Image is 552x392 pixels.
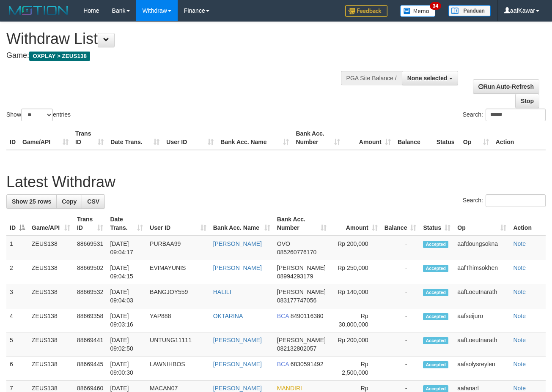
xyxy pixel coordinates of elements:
[210,212,274,236] th: Bank Acc. Name: activate to sort column ascending
[213,337,262,343] a: [PERSON_NAME]
[28,332,74,357] td: ZEUS138
[407,75,448,82] span: None selected
[515,94,539,108] a: Stop
[74,308,107,332] td: 88669358
[381,212,420,236] th: Balance: activate to sort column ascending
[420,212,454,236] th: Status: activate to sort column ascending
[72,126,107,150] th: Trans ID
[463,109,546,121] label: Search:
[277,385,302,392] span: MANDIRI
[513,313,526,319] a: Note
[277,273,313,280] span: Copy 08994293179 to clipboard
[423,241,448,248] span: Accepted
[213,289,231,295] a: HALILI
[345,5,387,17] img: Feedback.jpg
[277,240,290,247] span: OVO
[454,236,510,260] td: aafdoungsokna
[291,313,324,319] span: Copy 8490116380 to clipboard
[381,357,420,381] td: -
[146,332,210,357] td: UNTUNG11111
[454,357,510,381] td: aafsolysreylen
[292,126,343,150] th: Bank Acc. Number
[277,297,316,304] span: Copy 083177747056 to clipboard
[330,260,381,284] td: Rp 250,000
[430,2,441,10] span: 34
[74,212,107,236] th: Trans ID: activate to sort column ascending
[6,4,71,17] img: MOTION_logo.png
[6,52,360,60] h4: Game:
[62,198,77,205] span: Copy
[513,337,526,343] a: Note
[146,212,210,236] th: User ID: activate to sort column ascending
[56,194,82,209] a: Copy
[423,337,448,344] span: Accepted
[402,71,458,85] button: None selected
[454,332,510,357] td: aafLoeutnarath
[513,289,526,295] a: Note
[492,126,546,150] th: Action
[107,236,146,260] td: [DATE] 09:04:17
[454,260,510,284] td: aafThimsokhen
[21,109,53,121] select: Showentries
[6,357,28,381] td: 6
[74,260,107,284] td: 88669502
[6,109,71,121] label: Show entries
[330,212,381,236] th: Amount: activate to sort column ascending
[277,313,289,319] span: BCA
[381,308,420,332] td: -
[213,240,262,247] a: [PERSON_NAME]
[213,361,262,367] a: [PERSON_NAME]
[277,249,316,256] span: Copy 085260776170 to clipboard
[28,260,74,284] td: ZEUS138
[330,357,381,381] td: Rp 2,500,000
[454,308,510,332] td: aafseijuro
[513,385,526,392] a: Note
[107,212,146,236] th: Date Trans.: activate to sort column ascending
[277,337,326,343] span: [PERSON_NAME]
[460,126,492,150] th: Op
[74,284,107,308] td: 88669532
[146,236,210,260] td: PURBAA99
[277,289,326,295] span: [PERSON_NAME]
[394,126,433,150] th: Balance
[74,357,107,381] td: 88669445
[28,236,74,260] td: ZEUS138
[28,357,74,381] td: ZEUS138
[163,126,217,150] th: User ID
[343,126,394,150] th: Amount
[107,260,146,284] td: [DATE] 09:04:15
[510,212,546,236] th: Action
[12,198,51,205] span: Show 25 rows
[29,52,90,61] span: OXPLAY > ZEUS138
[28,308,74,332] td: ZEUS138
[107,126,163,150] th: Date Trans.
[423,289,448,296] span: Accepted
[6,260,28,284] td: 2
[381,332,420,357] td: -
[473,79,539,94] a: Run Auto-Refresh
[277,345,316,352] span: Copy 082132802057 to clipboard
[513,361,526,367] a: Note
[423,265,448,272] span: Accepted
[274,212,330,236] th: Bank Acc. Number: activate to sort column ascending
[423,361,448,368] span: Accepted
[277,361,289,367] span: BCA
[330,332,381,357] td: Rp 200,000
[82,194,105,209] a: CSV
[6,174,546,191] h1: Latest Withdraw
[107,332,146,357] td: [DATE] 09:02:50
[381,260,420,284] td: -
[277,264,326,271] span: [PERSON_NAME]
[146,284,210,308] td: BANGJOY559
[454,212,510,236] th: Op: activate to sort column ascending
[381,284,420,308] td: -
[6,212,28,236] th: ID: activate to sort column descending
[513,264,526,271] a: Note
[6,332,28,357] td: 5
[341,71,402,85] div: PGA Site Balance /
[454,284,510,308] td: aafLoeutnarath
[74,236,107,260] td: 88669531
[107,357,146,381] td: [DATE] 09:00:30
[213,385,262,392] a: [PERSON_NAME]
[28,212,74,236] th: Game/API: activate to sort column ascending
